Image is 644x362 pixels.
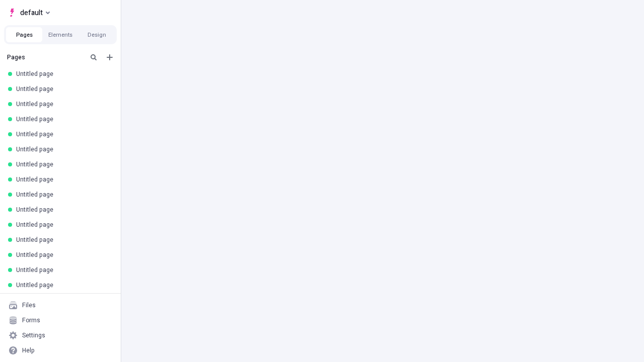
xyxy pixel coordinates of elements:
button: Add new [104,51,116,63]
div: Untitled page [16,251,109,259]
div: Untitled page [16,160,109,168]
div: Untitled page [16,145,109,153]
div: Untitled page [16,100,109,108]
span: default [20,7,43,19]
div: Untitled page [16,85,109,93]
div: Untitled page [16,206,109,214]
div: Untitled page [16,266,109,274]
div: Settings [22,331,45,339]
div: Untitled page [16,191,109,199]
div: Untitled page [16,115,109,123]
div: Help [22,346,35,354]
button: Design [78,27,115,42]
div: Untitled page [16,70,109,78]
button: Pages [6,27,42,42]
div: Untitled page [16,236,109,244]
button: Select site [4,5,54,20]
div: Pages [7,53,84,61]
div: Untitled page [16,281,109,289]
button: Elements [42,27,78,42]
div: Untitled page [16,221,109,229]
div: Files [22,301,36,309]
div: Untitled page [16,130,109,138]
div: Forms [22,316,40,324]
div: Untitled page [16,175,109,184]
